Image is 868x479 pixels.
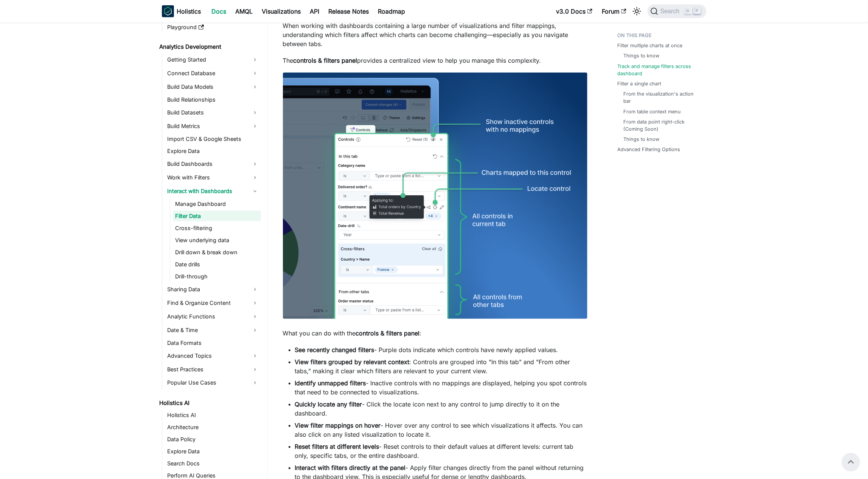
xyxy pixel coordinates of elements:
a: Import CSV & Google Sheets [165,134,261,144]
a: Build Datasets [165,107,261,119]
strong: Quickly locate any filter [295,400,362,408]
a: Build Metrics [165,120,261,132]
kbd: ⌘ [684,8,692,15]
a: From table context menu [624,108,681,115]
a: Roadmap [374,5,410,17]
a: Things to know [624,136,660,143]
a: Manage Dashboard [173,199,261,209]
strong: controls & filters panel [293,57,357,64]
a: Things to know [624,52,660,59]
kbd: K [693,8,701,14]
a: AMQL [231,5,258,17]
strong: Reset [295,443,311,450]
li: - Reset controls to their default values at different levels: current tab only, specific tabs, or... [295,442,587,460]
a: Filter multiple charts at once [618,42,683,49]
a: From the visualization's action bar [624,90,699,105]
a: Data Policy [165,434,261,445]
a: Advanced Topics [165,350,261,362]
a: Cross-filtering [173,223,261,233]
a: Best Practices [165,363,261,375]
a: Date & Time [165,324,261,336]
a: Explore Data [165,146,261,156]
button: Switch between dark and light mode (currently light mode) [631,5,643,17]
p: What you can do with the : [283,329,587,338]
a: Holistics AI [165,410,261,421]
li: : Controls are grouped into "In this tab" and "From other tabs," making it clear which filters ar... [295,357,587,375]
strong: Identify unmapped filters [295,379,366,387]
li: - Purple dots indicate which controls have newly applied values. [295,345,587,354]
a: Release Notes [324,5,374,17]
strong: at different levels [330,443,379,450]
a: Analytic Functions [165,311,261,323]
a: Work with Filters [165,172,261,184]
a: Track and manage filters across dashboard [618,63,702,77]
button: Scroll back to top [842,453,860,471]
a: Visualizations [258,5,306,17]
span: Search [658,8,684,15]
button: Search (Command+K) [648,5,706,18]
strong: Interact with filters directly at the panel [295,464,406,471]
p: The provides a centralized view to help you manage this complexity. [283,56,587,65]
li: - Hover over any control to see which visualizations it affects. You can also click on any listed... [295,421,587,439]
strong: controls & filters panel [356,329,420,337]
a: Forum [597,5,631,17]
a: Filter Data [173,211,261,221]
a: Analytics Development [157,42,261,52]
a: Interact with Dashboards [165,185,261,197]
strong: View filters grouped by relevant context [295,358,410,366]
a: Advanced Filtering Options [618,146,680,153]
a: API [306,5,324,17]
a: v3.0 Docs [552,5,597,17]
a: Popular Use Cases [165,377,261,389]
a: Drill-through [173,271,261,282]
strong: filters [312,443,328,450]
nav: Docs sidebar [154,23,268,479]
a: Filter a single chart [618,80,661,87]
a: Find & Organize Content [165,297,261,309]
strong: View filter mappings on hover [295,422,381,429]
a: Playground [165,22,261,32]
a: HolisticsHolistics [162,5,201,17]
b: Holistics [177,7,201,16]
a: Data Formats [165,338,261,348]
a: Build Data Models [165,81,261,93]
a: Drill down & break down [173,247,261,258]
a: Search Docs [165,459,261,469]
a: From data point right-click (Coming Soon) [624,118,699,133]
a: View underlying data [173,235,261,246]
a: Architecture [165,422,261,433]
strong: See recently changed filters [295,346,374,354]
a: Holistics AI [157,398,261,409]
li: - Inactive controls with no mappings are displayed, helping you spot controls that need to be con... [295,379,587,397]
a: Sharing Data [165,283,261,295]
img: Holistics [162,5,174,17]
a: Build Dashboards [165,158,261,170]
a: Getting Started [165,54,261,66]
a: Date drills [173,259,261,270]
a: Docs [207,5,231,17]
a: Explore Data [165,447,261,457]
a: Connect Database [165,67,261,79]
a: Build Relationships [165,94,261,105]
li: - Click the locate icon next to any control to jump directly to it on the dashboard. [295,400,587,418]
p: When working with dashboards containing a large number of visualizations and filter mappings, und... [283,21,587,48]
